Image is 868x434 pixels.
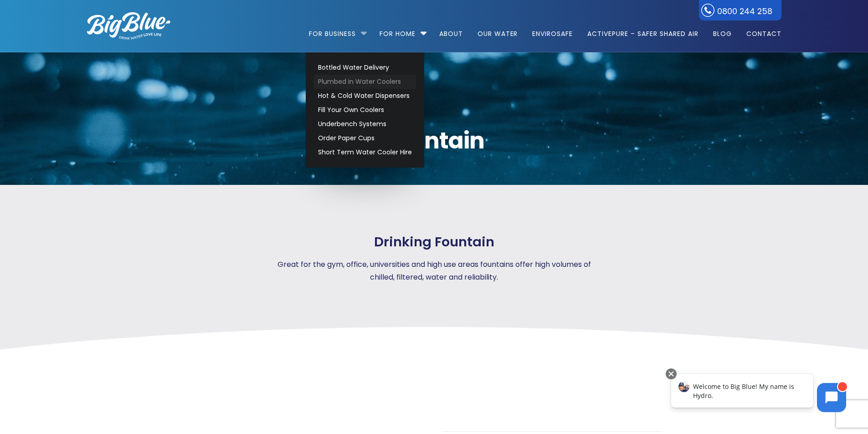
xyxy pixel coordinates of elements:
[265,258,604,284] p: Great for the gym, office, universities and high use areas fountains offer high volumes of chille...
[314,89,416,103] a: Hot & Cold Water Dispensers
[662,367,855,421] iframe: Chatbot
[314,61,416,75] a: Bottled Water Delivery
[314,145,416,159] a: Short Term Water Cooler Hire
[87,12,170,40] img: logo
[314,117,416,131] a: Underbench Systems
[314,103,416,117] a: Fill Your Own Coolers
[374,234,494,250] span: Drinking Fountain
[87,129,781,152] span: Fountain
[314,131,416,145] a: Order Paper Cups
[314,75,416,89] a: Plumbed in Water Coolers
